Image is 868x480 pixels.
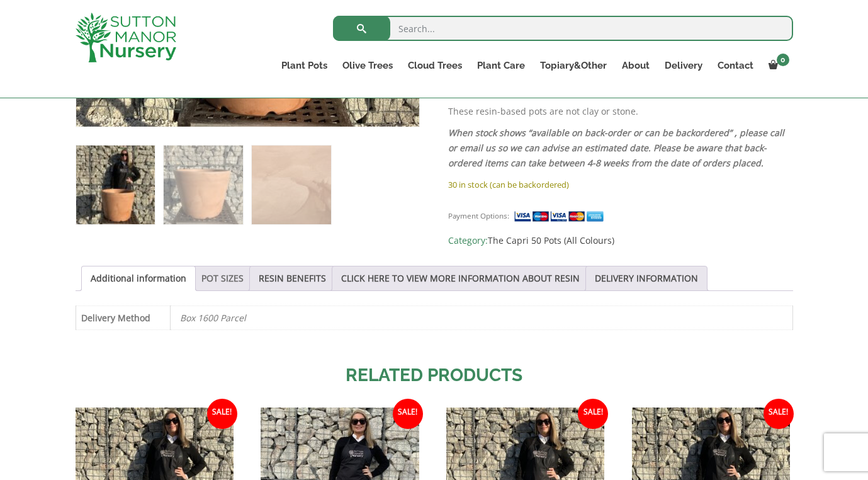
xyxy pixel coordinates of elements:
a: CLICK HERE TO VIEW MORE INFORMATION ABOUT RESIN [341,266,580,290]
p: These resin-based pots are not clay or stone. [448,104,792,119]
img: The Capri Pot 50 Colour Terracotta - Image 3 [252,146,330,224]
p: 30 in stock (can be backordered) [448,177,792,192]
img: payment supported [514,210,608,223]
a: 0 [761,57,793,74]
a: Contact [710,57,761,74]
img: The Capri Pot 50 Colour Terracotta - Image 2 [164,146,242,224]
th: Delivery Method [76,306,170,329]
span: Sale! [764,399,794,429]
span: Sale! [393,399,423,429]
input: Search... [333,16,793,41]
a: POT SIZES [201,266,244,290]
h2: Related products [76,362,793,389]
em: When stock shows “available on back-order or can be backordered” , please call or email us so we ... [448,127,784,169]
p: Box 1600 Parcel [180,306,783,329]
a: RESIN BENEFITS [259,266,326,290]
a: Additional information [91,266,186,290]
span: 0 [777,54,789,66]
a: Plant Pots [274,57,335,74]
img: logo [76,13,176,62]
small: Payment Options: [448,211,509,220]
a: DELIVERY INFORMATION [595,266,698,290]
img: The Capri Pot 50 Colour Terracotta [76,146,155,224]
a: About [614,57,657,74]
a: Cloud Trees [400,57,470,74]
span: Sale! [207,399,237,429]
span: Category: [448,233,792,248]
a: The Capri 50 Pots (All Colours) [488,234,614,246]
a: Delivery [657,57,710,74]
a: Plant Care [470,57,533,74]
span: Sale! [578,399,608,429]
a: Topiary&Other [533,57,614,74]
table: Product Details [76,306,793,330]
a: Olive Trees [335,57,400,74]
